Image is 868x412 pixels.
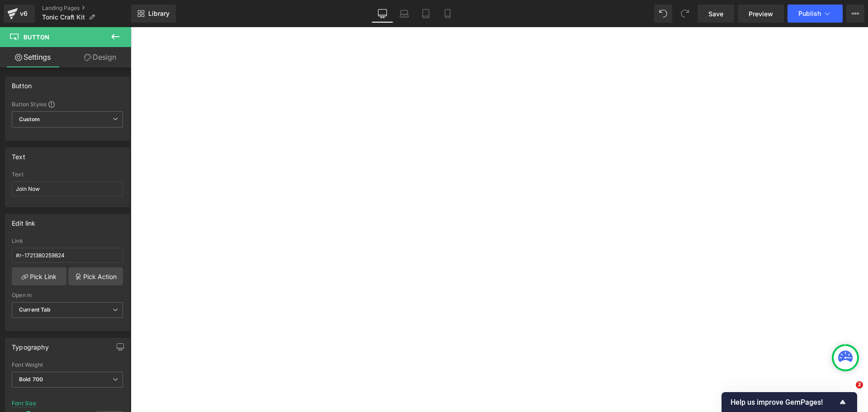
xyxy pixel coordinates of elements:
span: 2 [856,381,863,388]
a: Design [67,47,133,67]
iframe: Intercom live chat [837,381,859,403]
span: Button [24,33,49,41]
a: Landing Pages [42,5,131,12]
span: Library [148,9,170,18]
button: Show survey - Help us improve GemPages! [731,397,848,407]
a: New Library [131,5,176,23]
a: Desktop [372,5,393,23]
span: Publish [798,10,821,17]
span: Tonic Craft Kit [42,14,85,21]
a: Preview [738,5,784,23]
button: Publish [788,5,843,23]
button: Redo [676,5,694,23]
a: Mobile [437,5,458,23]
div: v6 [18,8,29,19]
span: Help us improve GemPages! [731,398,837,407]
span: Save [708,9,723,19]
a: Laptop [393,5,415,23]
button: More [846,5,864,23]
button: Undo [654,5,672,23]
a: v6 [4,5,35,23]
span: Preview [749,9,773,19]
a: Tablet [415,5,437,23]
